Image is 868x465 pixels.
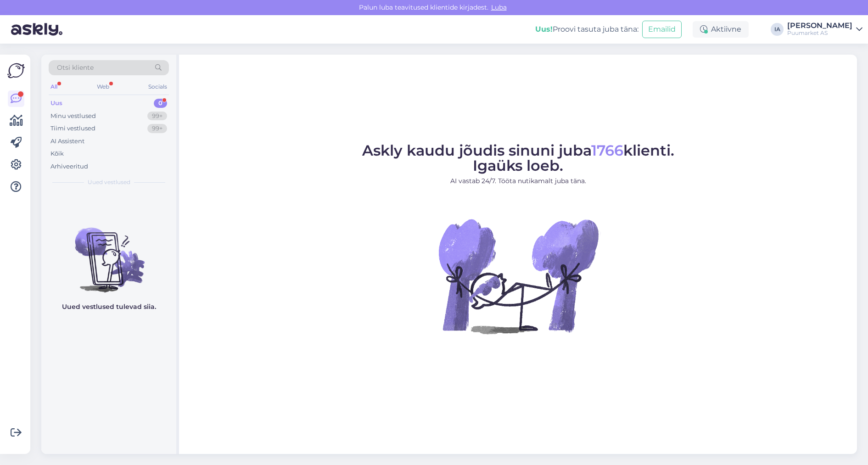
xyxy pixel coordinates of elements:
[50,124,95,133] div: Tiimi vestlused
[642,21,682,38] button: Emailid
[41,211,176,294] img: No chats
[95,81,111,93] div: Web
[535,25,553,34] b: Uus!
[7,62,25,79] img: Askly Logo
[49,81,59,93] div: All
[787,29,852,37] div: Puumarket AS
[771,23,784,36] div: IA
[362,141,674,174] span: Askly kaudu jõudis sinuni juba klienti. Igaüks loeb.
[787,22,852,29] div: [PERSON_NAME]
[57,63,94,73] span: Otsi kliente
[693,21,749,38] div: Aktiivne
[146,81,169,93] div: Socials
[147,112,167,121] div: 99+
[154,99,167,108] div: 0
[147,124,167,133] div: 99+
[50,162,88,171] div: Arhiveeritud
[591,141,623,159] span: 1766
[50,149,64,158] div: Kõik
[488,3,510,11] span: Luba
[362,176,674,186] p: AI vastab 24/7. Tööta nutikamalt juba täna.
[787,22,862,37] a: [PERSON_NAME]Puumarket AS
[50,137,84,146] div: AI Assistent
[50,112,96,121] div: Minu vestlused
[62,302,156,312] p: Uued vestlused tulevad siia.
[88,178,130,186] span: Uued vestlused
[436,193,601,359] img: No Chat active
[50,99,62,108] div: Uus
[535,24,638,35] div: Proovi tasuta juba täna:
